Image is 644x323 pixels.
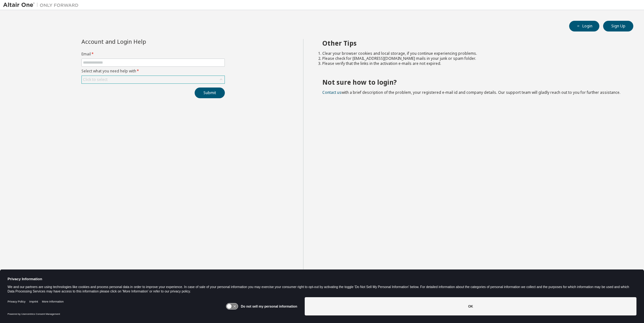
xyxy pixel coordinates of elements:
label: Email [81,52,225,57]
div: Account and Login Help [81,39,196,44]
button: Sign Up [603,21,633,31]
button: Login [569,21,599,31]
h2: Not sure how to login? [322,78,622,86]
button: Submit [195,88,225,98]
label: Select what you need help with [81,69,225,74]
div: Click to select [82,76,225,83]
div: Click to select [83,77,108,82]
img: Altair One [3,2,82,8]
span: with a brief description of the problem, your registered e-mail id and company details. Our suppo... [322,90,620,95]
a: Contact us [322,90,341,95]
li: Please check for [EMAIL_ADDRESS][DOMAIN_NAME] mails in your junk or spam folder. [322,56,622,61]
li: Clear your browser cookies and local storage, if you continue experiencing problems. [322,51,622,56]
h2: Other Tips [322,39,622,47]
li: Please verify that the links in the activation e-mails are not expired. [322,61,622,66]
